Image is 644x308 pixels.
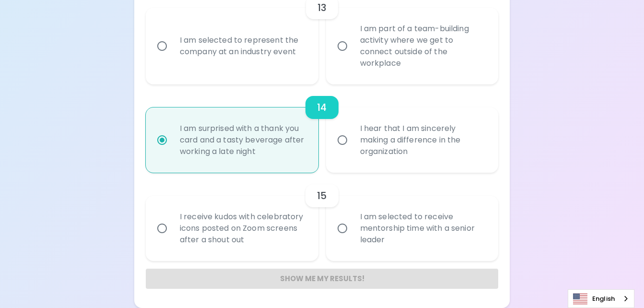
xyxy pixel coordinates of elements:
aside: Language selected: English [568,289,634,308]
div: I am selected to represent the company at an industry event [172,23,313,69]
div: I am selected to receive mentorship time with a senior leader [352,200,493,257]
a: English [568,290,634,308]
div: I hear that I am sincerely making a difference in the organization [352,111,493,169]
div: choice-group-check [146,84,498,173]
h6: 14 [317,100,327,115]
div: I am surprised with a thank you card and a tasty beverage after working a late night [172,111,313,169]
div: Language [568,289,634,308]
div: I am part of a team-building activity where we get to connect outside of the workplace [352,12,493,81]
h6: 15 [317,188,327,203]
div: choice-group-check [146,173,498,261]
div: I receive kudos with celebratory icons posted on Zoom screens after a shout out [172,200,313,257]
